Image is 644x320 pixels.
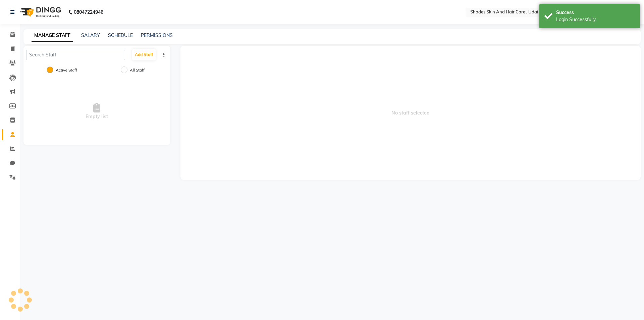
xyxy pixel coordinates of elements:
[132,49,156,60] button: Add Staff
[26,50,125,60] input: Search Staff
[17,3,63,21] img: logo
[556,16,635,23] div: Login Successfully.
[108,32,133,38] a: SCHEDULE
[56,67,77,73] label: Active Staff
[23,78,170,145] div: Empty list
[556,9,635,16] div: Success
[130,67,145,73] label: All Staff
[141,32,173,38] a: PERMISSIONS
[81,32,100,38] a: SALARY
[74,3,103,21] b: 08047224946
[180,46,641,180] span: No staff selected
[32,30,73,42] a: MANAGE STAFF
